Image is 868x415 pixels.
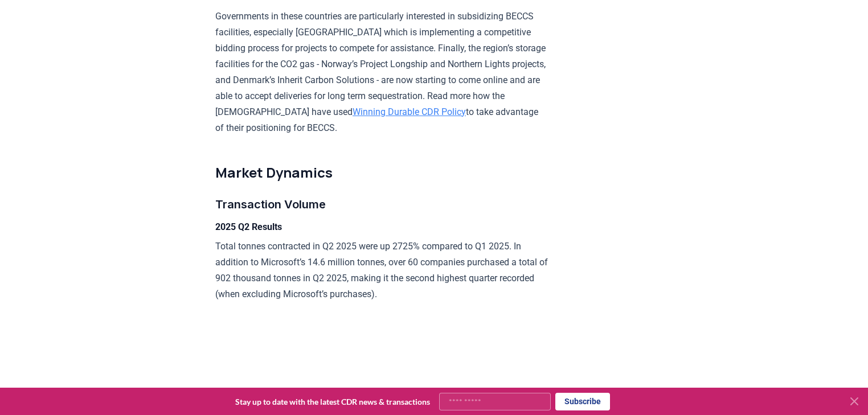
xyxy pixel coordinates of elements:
[215,163,548,182] h2: Market Dynamics
[215,220,548,234] h4: 2025 Q2 Results
[215,9,548,136] p: Governments in these countries are particularly interested in subsidizing BECCS facilities, espec...
[215,195,548,213] h3: Transaction Volume
[215,239,548,302] p: Total tonnes contracted in Q2 2025 were up 2725% compared to Q1 2025. In addition to Microsoft’s ...
[353,106,466,117] a: Winning Durable CDR Policy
